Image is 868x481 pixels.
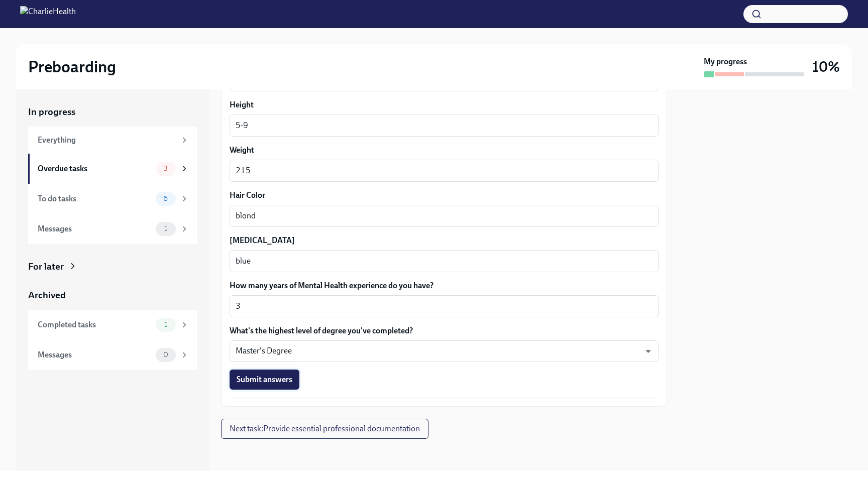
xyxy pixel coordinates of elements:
[157,351,174,358] span: 0
[38,319,152,330] div: Completed tasks
[28,310,197,340] a: Completed tasks1
[230,340,659,362] div: Master's Degree
[38,349,152,360] div: Messages
[230,325,659,336] label: What's the highest level of degree you've completed?
[158,225,173,232] span: 1
[38,223,152,234] div: Messages
[236,119,653,132] textarea: 5-9
[38,163,152,174] div: Overdue tasks
[20,6,76,22] img: CharlieHealth
[230,235,659,246] label: [MEDICAL_DATA]
[158,321,173,328] span: 1
[38,135,176,146] div: Everything
[38,193,152,204] div: To do tasks
[230,280,659,291] label: How many years of Mental Health experience do you have?
[158,165,174,172] span: 3
[230,145,659,156] label: Weight
[812,58,840,76] h3: 10%
[157,195,174,202] span: 6
[237,375,292,385] span: Submit answers
[28,57,116,77] h2: Preboarding
[28,214,197,244] a: Messages1
[28,260,64,273] div: For later
[236,165,653,177] textarea: 215
[28,340,197,370] a: Messages0
[230,99,659,110] label: Height
[236,255,653,267] textarea: blue
[230,424,420,434] span: Next task : Provide essential professional documentation
[28,105,197,118] a: In progress
[236,210,653,222] textarea: blond
[28,289,197,302] a: Archived
[28,184,197,214] a: To do tasks6
[28,127,197,154] a: Everything
[221,419,428,439] button: Next task:Provide essential professional documentation
[28,154,197,184] a: Overdue tasks3
[230,190,659,201] label: Hair Color
[236,300,653,312] textarea: 3
[28,260,197,273] a: For later
[230,370,299,390] button: Submit answers
[704,56,747,67] strong: My progress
